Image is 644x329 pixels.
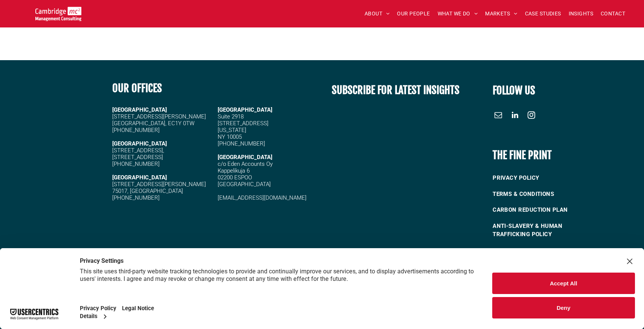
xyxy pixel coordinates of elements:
[112,194,160,201] span: [PHONE_NUMBER]
[597,8,629,20] a: CONTACT
[112,127,160,133] span: [PHONE_NUMBER]
[112,113,206,127] span: [STREET_ADDRESS][PERSON_NAME] [GEOGRAPHIC_DATA], EC1Y 0TW
[565,8,597,20] a: INSIGHTS
[112,140,167,147] strong: [GEOGRAPHIC_DATA]
[218,127,246,133] span: [US_STATE]
[218,120,269,127] span: [STREET_ADDRESS]
[218,133,242,140] span: NY 10005
[35,7,82,21] img: Go to Homepage
[481,8,521,20] a: MARKETS
[434,8,482,20] a: WHAT WE DO
[493,170,595,186] a: PRIVACY POLICY
[361,8,394,20] a: ABOUT
[218,154,272,161] span: [GEOGRAPHIC_DATA]
[218,113,244,120] span: Suite 2918
[112,106,167,113] strong: [GEOGRAPHIC_DATA]
[112,154,163,161] span: [STREET_ADDRESS]
[112,188,183,194] span: 75017, [GEOGRAPHIC_DATA]
[218,194,307,201] a: [EMAIL_ADDRESS][DOMAIN_NAME]
[493,149,552,162] b: THE FINE PRINT
[493,218,595,243] a: ANTI-SLAVERY & HUMAN TRAFFICKING POLICY
[493,109,504,123] a: email
[493,202,595,218] a: CARBON REDUCTION PLAN
[521,8,565,20] a: CASE STUDIES
[35,8,82,16] a: Your Business Transformed | Cambridge Management Consulting
[218,161,273,188] span: c/o Eden Accounts Oy Kappelikuja 6 02200 ESPOO [GEOGRAPHIC_DATA]
[393,8,433,20] a: OUR PEOPLE
[112,181,206,188] span: [STREET_ADDRESS][PERSON_NAME]
[112,174,167,181] strong: [GEOGRAPHIC_DATA]
[509,109,520,123] a: linkedin
[218,106,272,113] span: [GEOGRAPHIC_DATA]
[218,140,265,147] span: [PHONE_NUMBER]
[112,82,162,95] b: OUR OFFICES
[493,186,595,202] a: TERMS & CONDITIONS
[493,84,535,97] font: FOLLOW US
[112,161,160,167] span: [PHONE_NUMBER]
[112,147,164,154] span: [STREET_ADDRESS],
[526,109,537,123] a: instagram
